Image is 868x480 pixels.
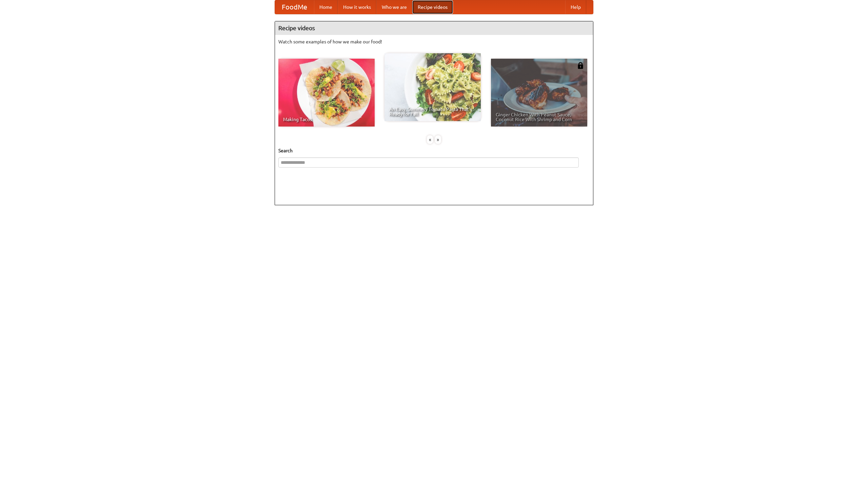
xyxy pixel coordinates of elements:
a: Recipe videos [412,0,453,14]
h4: Recipe videos [275,21,593,35]
div: » [435,135,441,144]
a: Making Tacos [278,59,375,127]
a: Help [565,0,586,14]
div: « [427,135,433,144]
a: Home [314,0,338,14]
a: How it works [338,0,376,14]
span: An Easy, Summery Tomato Pasta That's Ready for Fall [389,107,476,116]
span: Making Tacos [283,117,370,122]
a: Who we are [376,0,412,14]
h5: Search [278,147,590,154]
p: Watch some examples of how we make our food! [278,38,590,45]
a: FoodMe [275,0,314,14]
img: 483408.png [577,62,584,69]
a: An Easy, Summery Tomato Pasta That's Ready for Fall [384,53,481,121]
